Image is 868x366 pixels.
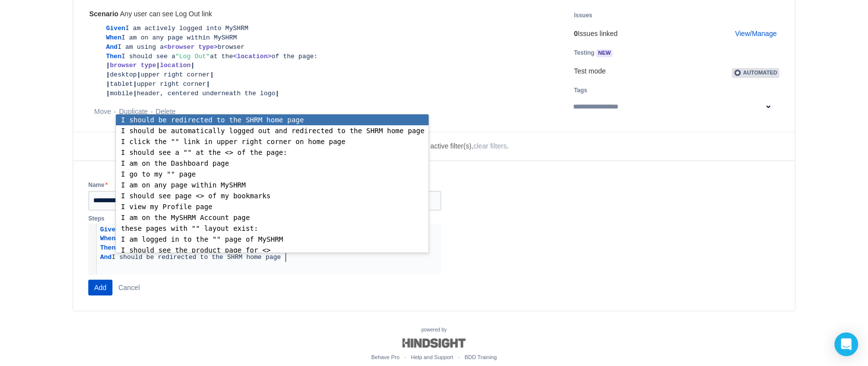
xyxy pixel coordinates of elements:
span: | [106,80,110,88]
span: And [100,254,111,261]
a: clear filters [473,142,507,150]
a: BDD Training [465,354,497,360]
span: I select the link [100,235,212,242]
span: I am using a [117,43,164,51]
span: Name [88,182,105,188]
span: | [106,71,110,78]
a: Cancel [112,283,146,291]
li: I click the "" link in upper right corner on home page [116,136,429,147]
span: | [210,71,214,78]
span: tablet [110,80,133,88]
span: Then [106,53,121,60]
span: | [156,62,160,69]
span: I am on any page within MySHRM [121,34,237,41]
li: I should see page <> of my bookmarks [116,190,429,201]
div: powered by [64,327,804,362]
span: Then [100,244,115,252]
span: location [160,62,190,69]
li: I am on the Dashboard page [116,158,429,169]
span: | [133,90,137,97]
span: Cancel [118,280,140,295]
span: browser [217,43,245,51]
span: "Log Out" [175,53,210,60]
a: Automated [732,67,779,75]
span: browser type [110,62,156,69]
span: of the page [271,53,314,60]
b: Scenario [89,10,118,18]
span: And [106,43,117,51]
span: Given [100,226,119,233]
span: | [137,71,141,78]
h5: Testing [574,48,738,58]
span: | [275,90,279,97]
span: | [106,62,110,69]
span: When [100,235,115,242]
a: Delete [156,108,176,115]
span: | [206,80,210,88]
span: Add [94,280,107,295]
li: I view my Profile page [116,201,429,212]
span: I am actively logged into MySHRM [100,226,243,233]
span: Given [106,25,125,32]
li: I should be redirected to the SHRM home page [116,114,429,125]
img: AgwABIgr006M16MAAAAASUVORK5CYII= [734,69,742,76]
li: I am logged in to the "" page of MySHRM [116,234,429,245]
span: <location> [233,53,271,60]
a: Behave Pro [371,354,399,360]
b: 0 [574,30,578,37]
span: header, centered underneath the logo [137,90,275,97]
li: I should see the product page for <> [116,245,429,256]
button: Add [88,280,112,295]
li: I should be automatically logged out and redirected to the SHRM home page [116,125,429,136]
span: | [106,90,110,97]
span: I should see a [121,53,175,60]
p: Issues linked [574,29,779,39]
span: <browser type> [164,43,217,51]
h5: Tags [574,85,738,95]
span: : [314,53,318,60]
div: Open Intercom Messenger [834,332,858,356]
li: these pages with "" layout exist: [116,223,429,234]
a: Help and Support [411,354,453,360]
span: When [106,34,121,41]
li: I am on any page within MySHRM [116,180,429,190]
a: View/Manage [735,29,777,39]
span: I am actively logged into MySHRM [125,25,249,32]
span: mobile [110,90,133,97]
span: upper right corner [137,80,206,88]
span: Steps [88,205,105,224]
p: Showing Scenarios for active filter(s), . [73,137,795,161]
span: upper right corner [141,71,210,78]
li: I am on the MySHRM Account page [116,212,429,223]
span: | [133,80,137,88]
button: Cancel [112,280,146,295]
li: I go to my "" page [116,169,429,180]
a: Move [94,108,111,115]
span: Automated [743,70,777,75]
div: Test mode [574,67,779,76]
li: I should see a "" at the <> of the page: [116,147,429,158]
div: Any user can see Log Out link [89,10,212,17]
span: | [191,62,195,69]
span: my active session should be terminated [100,244,262,252]
span: NEW [596,50,613,56]
span: desktop [110,71,137,78]
span: I should be redirected to the SHRM home page [100,254,281,261]
h5: Issues [574,10,738,20]
a: Duplicate [119,108,147,115]
span: at the [210,53,233,60]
